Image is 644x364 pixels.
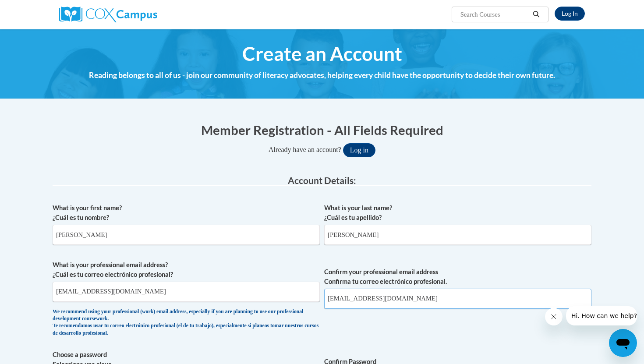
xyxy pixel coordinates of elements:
[324,289,591,309] input: Required
[53,70,591,81] h4: Reading belongs to all of us - join our community of literacy advocates, helping every child have...
[53,282,320,302] input: Metadata input
[242,42,402,65] span: Create an Account
[53,203,320,223] label: What is your first name? ¿Cuál es tu nombre?
[53,121,591,139] h1: Member Registration - All Fields Required
[324,267,591,286] label: Confirm your professional email address Confirma tu correo electrónico profesional.
[59,7,157,22] img: Cox Campus
[530,9,543,20] button: Search
[288,175,356,186] span: Account Details:
[324,203,591,223] label: What is your last name? ¿Cuál es tu apellido?
[609,329,637,357] iframe: Button to launch messaging window
[545,308,563,325] iframe: Close message
[53,225,320,245] input: Metadata input
[460,9,530,20] input: Search Courses
[324,225,591,245] input: Metadata input
[53,260,320,279] label: What is your professional email address? ¿Cuál es tu correo electrónico profesional?
[53,308,320,337] div: We recommend using your professional (work) email address, especially if you are planning to use ...
[343,143,375,157] button: Log in
[269,146,341,153] span: Already have an account?
[566,306,637,325] iframe: Message from company
[555,7,585,21] a: Log In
